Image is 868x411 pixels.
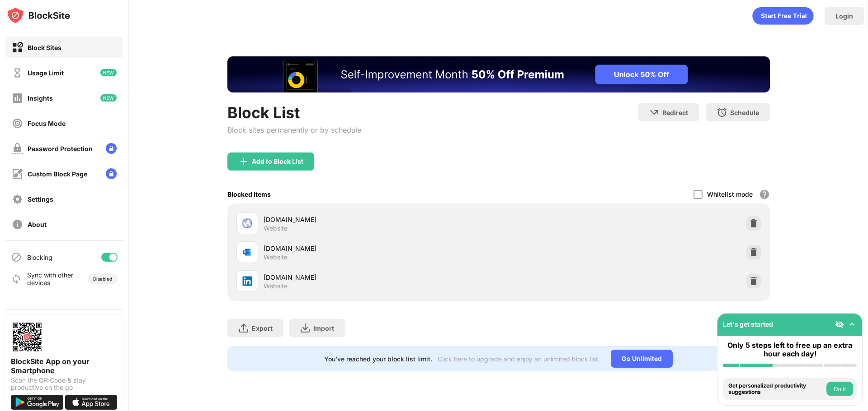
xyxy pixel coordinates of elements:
[723,341,857,358] div: Only 5 steps left to free up an extra hour each day!
[252,324,273,332] div: Export
[227,190,271,198] div: Blocked Items
[264,282,288,290] div: Website
[106,143,117,154] img: lock-menu.svg
[835,12,853,20] div: Login
[242,218,253,229] img: favicons
[27,271,74,286] div: Sync with other devices
[730,109,759,116] div: Schedule
[12,219,23,230] img: about-off.svg
[27,254,52,261] div: Blocking
[28,145,93,152] div: Password Protection
[28,221,47,228] div: About
[264,224,288,232] div: Website
[12,168,23,180] img: customize-block-page-off.svg
[12,42,23,53] img: block-on.svg
[252,158,303,165] div: Add to Block List
[11,377,118,391] div: Scan the QR Code & stay productive on the go
[264,272,499,282] div: [DOMAIN_NAME]
[12,143,23,154] img: password-protection-off.svg
[28,94,53,102] div: Insights
[11,252,22,263] img: blocking-icon.svg
[28,195,53,203] div: Settings
[11,395,63,410] img: get-it-on-google-play.svg
[662,109,688,116] div: Redirect
[28,120,66,127] div: Focus Mode
[11,357,118,375] div: BlockSite App on your Smartphone
[65,395,118,410] img: download-on-the-app-store.svg
[264,244,499,253] div: [DOMAIN_NAME]
[313,324,334,332] div: Import
[611,350,673,368] div: Go Unlimited
[12,118,23,129] img: focus-off.svg
[264,215,499,224] div: [DOMAIN_NAME]
[227,103,361,122] div: Block List
[728,383,824,396] div: Get personalized productivity suggestions
[6,6,70,24] img: logo-blocksite.svg
[12,67,23,79] img: time-usage-off.svg
[28,44,61,51] div: Block Sites
[106,168,117,179] img: lock-menu.svg
[324,355,432,363] div: You’ve reached your block list limit.
[227,56,770,92] iframe: Banner
[11,273,22,284] img: sync-icon.svg
[826,382,853,396] button: Do it
[835,320,844,329] img: eye-not-visible.svg
[100,94,117,102] img: new-icon.svg
[242,276,253,286] img: favicons
[438,355,600,363] div: Click here to upgrade and enjoy an unlimited block list.
[752,7,814,25] div: animation
[227,125,361,134] div: Block sites permanently or by schedule
[723,320,773,328] div: Let's get started
[12,92,23,104] img: insights-off.svg
[707,190,753,198] div: Whitelist mode
[11,321,43,353] img: options-page-qr-code.png
[848,320,857,329] img: omni-setup-toggle.svg
[12,194,23,205] img: settings-off.svg
[28,170,87,178] div: Custom Block Page
[28,69,64,77] div: Usage Limit
[93,276,112,282] div: Disabled
[100,69,117,76] img: new-icon.svg
[264,253,288,261] div: Website
[242,247,253,258] img: favicons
